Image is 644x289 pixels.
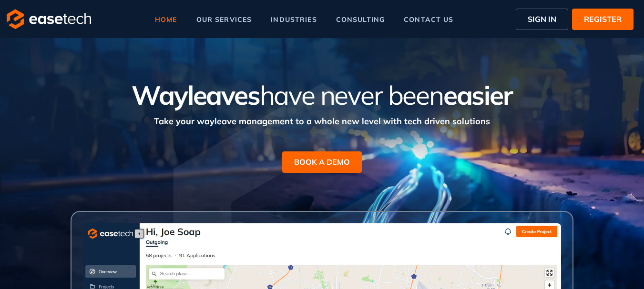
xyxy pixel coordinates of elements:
[584,13,622,25] span: REGISTER
[271,16,317,23] span: industries
[7,9,91,29] img: logo
[260,79,443,111] span: have never been
[572,9,634,30] button: REGISTER
[48,110,596,128] div: Take your wayleave management to a whole new level with tech driven solutions
[336,16,385,23] span: consulting
[528,13,556,25] span: SIGN IN
[294,156,350,168] span: BOOK A DEMO
[282,151,362,173] button: BOOK A DEMO
[196,16,252,23] span: our services
[443,79,512,111] span: easier
[404,16,453,23] span: contact us
[516,9,568,30] button: SIGN IN
[155,16,177,23] span: home
[132,79,259,111] span: Wayleaves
